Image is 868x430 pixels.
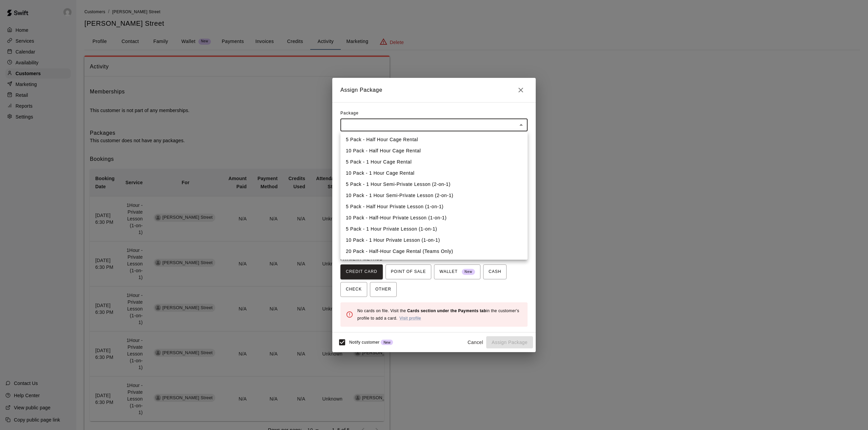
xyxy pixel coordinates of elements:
li: 5 Pack - 1 Hour Semi-Private Lesson (2-on-1) [340,179,528,190]
li: 10 Pack - Half-Hour Private Lesson (1-on-1) [340,212,528,223]
li: 10 Pack - 1 Hour Cage Rental [340,168,528,179]
li: 5 Pack - 1 Hour Private Lesson (1-on-1) [340,223,528,235]
li: 5 Pack - Half Hour Cage Rental [340,134,528,145]
li: 10 Pack - 1 Hour Semi-Private Lesson (2-on-1) [340,190,528,201]
li: 10 Pack - Half Hour Cage Rental [340,145,528,156]
li: 5 Pack - 1 Hour Cage Rental [340,156,528,168]
li: 20 Pack - Half-Hour Cage Rental (Teams Only) [340,246,528,257]
li: 10 Pack - 1 Hour Private Lesson (1-on-1) [340,235,528,246]
li: 5 Pack - Half Hour Private Lesson (1-on-1) [340,201,528,212]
